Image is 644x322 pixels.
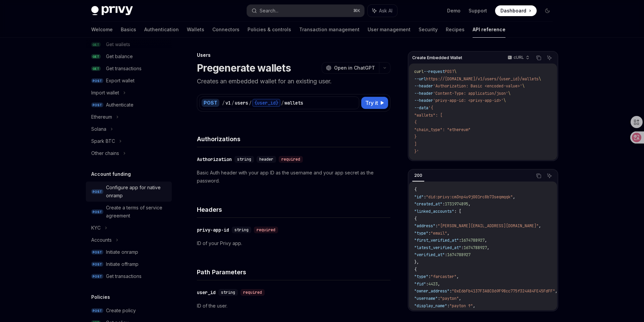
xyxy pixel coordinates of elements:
span: "created_at" [414,201,442,207]
span: "linked_accounts" [414,209,454,214]
span: , [473,303,475,309]
span: "username" [414,296,438,301]
span: }' [414,149,419,154]
button: Try it [361,97,388,109]
span: Try it [365,99,378,107]
span: : [428,274,431,279]
span: "type" [414,231,428,236]
span: POST [91,274,103,279]
span: "[PERSON_NAME][EMAIL_ADDRESS][DOMAIN_NAME]" [438,223,539,229]
a: Dashboard [495,5,537,16]
span: "payton" [440,296,459,301]
span: POST [91,103,103,108]
span: POST [91,308,103,313]
div: {user_id} [252,99,280,107]
span: Open in ChatGPT [334,65,375,71]
div: Configure app for native onramp [106,184,168,200]
div: Import wallet [91,89,119,97]
span: Create Embedded Wallet [412,55,462,61]
span: "0xE6bFb4137F3A8C069F98cc775f324A84FE45FdFF" [452,288,555,294]
div: Accounts [91,236,112,244]
div: wallets [284,99,303,106]
button: Ask AI [368,5,397,17]
span: : [426,281,428,287]
a: Wallets [187,22,204,38]
div: / [231,99,234,106]
span: : [435,223,438,229]
span: }, [414,259,419,265]
span: GET [91,54,101,59]
span: "address" [414,223,435,229]
span: , [459,296,461,301]
a: User management [368,22,411,38]
span: header [259,157,273,162]
span: } [414,134,417,139]
span: ⌘ K [353,8,360,13]
div: Create policy [106,307,136,315]
a: POSTInitiate onramp [86,246,172,258]
span: POST [91,189,103,194]
div: Search... [260,7,278,15]
span: \ [522,83,525,89]
div: Create a terms of service agreement [106,204,168,220]
span: --header [414,91,433,96]
button: Copy the contents from the code block [534,53,543,62]
h4: Authorizations [197,134,390,144]
span: : [442,201,445,207]
span: 1674788927 [447,252,471,257]
h1: Pregenerate wallets [197,62,291,74]
div: Solana [91,125,106,133]
p: ID of your Privy app. [197,239,390,247]
span: , [539,223,541,229]
div: Export wallet [106,77,135,85]
div: users [235,99,248,106]
span: POST [91,209,103,214]
a: POSTAuthenticate [86,99,172,111]
div: required [254,227,278,233]
span: , [485,238,487,243]
img: dark logo [91,6,133,15]
div: Ethereum [91,113,112,121]
a: POSTExport wallet [86,75,172,87]
div: Get balance [106,52,133,61]
div: user_id [197,289,216,296]
span: , [555,288,557,294]
p: ID of the user. [197,302,390,310]
span: : [461,245,464,250]
a: POSTConfigure app for native onramp [86,182,172,202]
span: \ [454,69,457,74]
span: { [414,187,417,192]
span: : [438,296,440,301]
span: 'privy-app-id: <privy-app-id>' [433,98,503,103]
a: POSTGet transactions [86,270,172,282]
span: "did:privy:cm3np4u9j001rc8b73seqmqqk" [426,194,513,200]
span: --header [414,83,433,89]
span: POST [91,78,103,83]
span: ] [414,142,417,147]
h4: Path Parameters [197,268,390,277]
button: Toggle dark mode [542,5,553,16]
span: curl [414,69,424,74]
span: "wallets": [ [414,113,442,118]
span: --request [424,69,445,74]
span: : [445,252,447,257]
span: "email" [431,231,447,236]
div: required [279,156,303,163]
span: string [237,157,251,162]
span: "type" [414,274,428,279]
span: : [449,288,452,294]
div: Initiate offramp [106,260,139,268]
span: "farcaster" [431,274,457,279]
span: : [459,238,461,243]
div: KYC [91,224,101,232]
h4: Headers [197,205,390,214]
p: cURL [514,55,524,60]
span: { [414,216,417,222]
a: Support [469,7,487,14]
a: POSTCreate policy [86,305,172,317]
span: 1674788927 [461,238,485,243]
div: privy-app-id [197,227,229,233]
span: https://[DOMAIN_NAME]/v1/users/{user_id}/wallets [426,76,539,82]
div: / [281,99,284,106]
span: : [ [454,209,461,214]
